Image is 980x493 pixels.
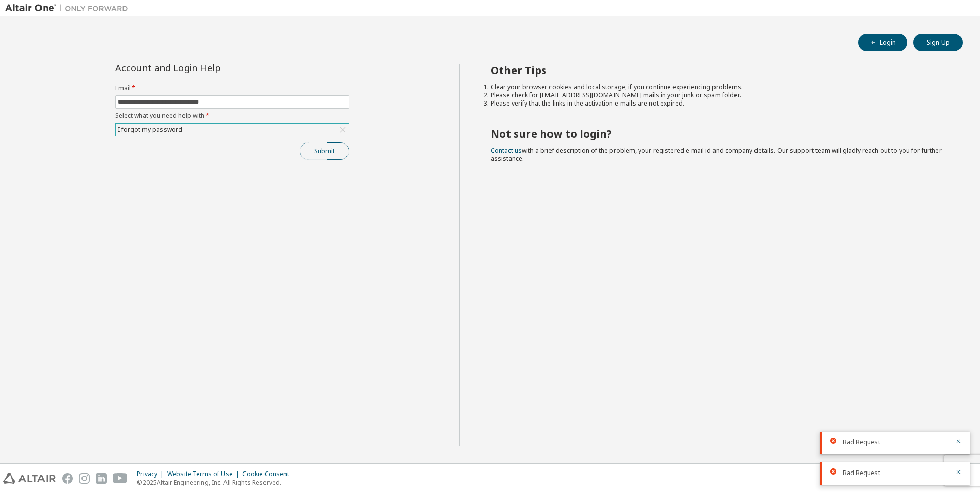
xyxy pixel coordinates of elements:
span: Bad Request [843,469,880,477]
h2: Other Tips [491,64,945,77]
li: Please check for [EMAIL_ADDRESS][DOMAIN_NAME] mails in your junk or spam folder. [491,91,945,99]
label: Select what you need help with [115,112,349,120]
img: linkedin.svg [96,473,107,484]
a: Contact us [491,146,522,155]
button: Login [858,34,907,51]
span: with a brief description of the problem, your registered e-mail id and company details. Our suppo... [491,146,942,163]
li: Clear your browser cookies and local storage, if you continue experiencing problems. [491,83,945,91]
div: I forgot my password [116,124,349,136]
li: Please verify that the links in the activation e-mails are not expired. [491,99,945,108]
img: youtube.svg [113,473,128,484]
img: Altair One [5,3,133,13]
img: altair_logo.svg [3,473,56,484]
div: Account and Login Help [115,64,302,72]
button: Sign Up [913,34,963,51]
p: © 2025 Altair Engineering, Inc. All Rights Reserved. [137,478,295,487]
div: I forgot my password [116,124,184,135]
img: instagram.svg [79,473,90,484]
h2: Not sure how to login? [491,127,945,140]
div: Website Terms of Use [167,470,242,478]
span: Bad Request [843,438,880,446]
div: Privacy [137,470,167,478]
img: facebook.svg [62,473,73,484]
label: Email [115,84,349,92]
button: Submit [300,142,349,160]
div: Cookie Consent [242,470,295,478]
